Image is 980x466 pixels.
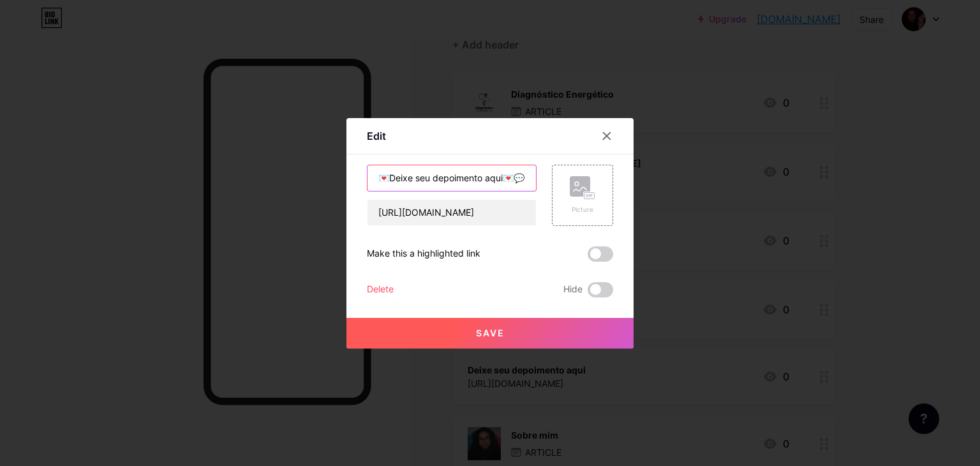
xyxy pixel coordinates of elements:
div: Make this a highlighted link [367,246,480,262]
div: Edit [367,128,386,144]
div: Picture [570,205,595,214]
span: Save [476,327,505,338]
div: Delete [367,282,394,297]
input: Title [367,165,536,191]
span: Hide [563,282,583,297]
input: URL [367,200,536,225]
button: Save [346,318,634,349]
